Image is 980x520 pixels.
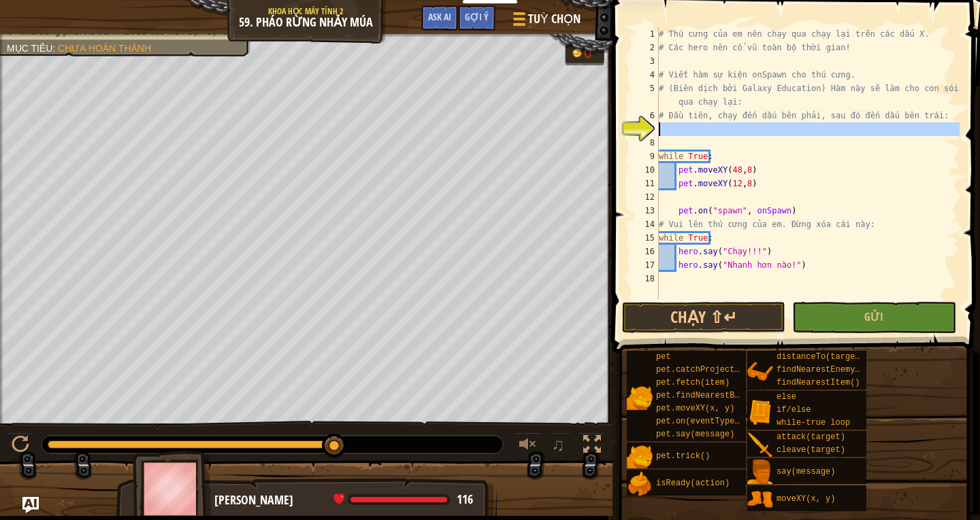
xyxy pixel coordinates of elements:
[514,432,542,460] button: Tùy chỉnh âm lượng
[777,467,835,476] span: say(message)
[632,122,659,136] div: 7
[747,487,773,513] img: portrait.png
[622,302,785,333] button: Chạy ⇧↵
[747,460,773,485] img: portrait.png
[214,491,483,509] div: [PERSON_NAME]
[551,434,565,455] span: ♫
[632,190,659,204] div: 12
[632,218,659,231] div: 14
[864,309,883,324] span: Gửi
[627,471,653,497] img: portrait.png
[632,136,659,150] div: 8
[777,494,835,504] span: moveXY(x, y)
[7,432,34,460] button: Ctrl + P: Play
[632,231,659,245] div: 15
[421,5,458,31] button: Ask AI
[632,27,659,41] div: 1
[656,391,788,400] span: pet.findNearestByType(type)
[656,430,734,439] span: pet.say(message)
[632,204,659,218] div: 13
[632,109,659,122] div: 6
[777,365,865,375] span: findNearestEnemy()
[656,378,730,387] span: pet.fetch(item)
[632,245,659,258] div: 16
[777,445,845,455] span: cleave(target)
[22,497,39,513] button: Ask AI
[777,378,860,387] span: findNearestItem()
[656,365,783,375] span: pet.catchProjectile(arrow)
[584,46,598,60] div: 0
[777,392,796,402] span: else
[777,405,811,415] span: if/else
[632,41,659,54] div: 2
[656,451,710,461] span: pet.trick()
[632,163,659,177] div: 10
[428,10,451,23] span: Ask AI
[632,258,659,272] div: 17
[565,42,604,65] div: Team 'humans' has 0 gold.
[333,493,473,506] div: health: 116 / 116
[777,352,865,362] span: distanceTo(target)
[549,432,572,460] button: ♫
[52,43,58,54] span: :
[632,82,659,109] div: 5
[58,43,151,54] span: Chưa hoàn thành
[656,479,730,488] span: isReady(action)
[578,432,606,460] button: Bật tắt chế độ toàn màn hình
[777,432,845,442] span: attack(target)
[528,10,581,28] span: Tuỳ chọn
[502,5,589,37] button: Tuỳ chọn
[792,302,955,333] button: Gửi
[632,177,659,190] div: 11
[627,444,653,470] img: portrait.png
[656,404,734,413] span: pet.moveXY(x, y)
[656,417,783,426] span: pet.on(eventType, handler)
[465,10,489,23] span: Gợi ý
[632,150,659,163] div: 9
[7,43,52,54] span: Mục tiêu
[747,432,773,458] img: portrait.png
[627,385,653,411] img: portrait.png
[747,359,773,385] img: portrait.png
[632,54,659,68] div: 3
[632,272,659,285] div: 18
[777,418,850,428] span: while-true loop
[457,491,473,508] span: 116
[747,399,773,425] img: portrait.png
[632,68,659,82] div: 4
[656,352,671,362] span: pet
